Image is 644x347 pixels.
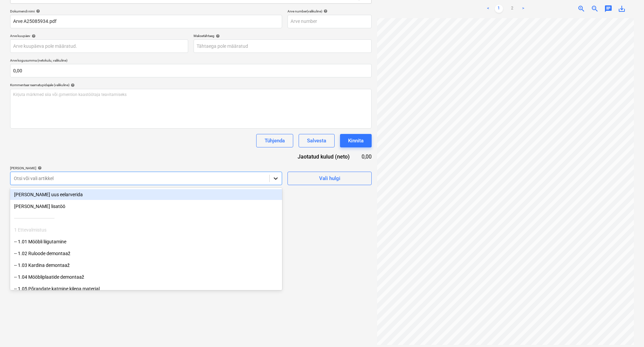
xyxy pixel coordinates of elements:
[287,15,372,28] input: Arve number
[319,174,340,183] div: Vali hulgi
[69,83,75,87] span: help
[10,224,282,235] div: 1 Ettevalmistus
[214,34,220,38] span: help
[618,5,626,13] span: save_alt
[299,134,335,147] button: Salvesta
[361,153,372,161] div: 0,00
[10,9,282,13] div: Dokumendi nimi
[10,189,282,200] div: Lisa uus eelarverida
[591,5,599,13] span: zoom_out
[10,166,282,170] div: [PERSON_NAME]
[194,39,372,53] input: Tähtaega pole määratud
[604,5,612,13] span: chat
[287,172,372,185] button: Vali hulgi
[10,272,282,282] div: -- 1.04 Mööbliplaatide demontaaž
[194,34,372,38] div: Maksetähtaeg
[348,136,364,145] div: Kinnita
[10,213,282,223] div: ------------------------------
[256,134,293,147] button: Tühjenda
[10,58,372,64] p: Arve kogusumma (netokulu, valikuline)
[519,5,527,13] a: Next page
[10,260,282,271] div: -- 1.03 Kardina demontaaž
[495,5,503,13] a: Page 1 is your current page
[30,34,36,38] span: help
[10,64,372,77] input: Arve kogusumma (netokulu, valikuline)
[10,283,282,294] div: -- 1.05 Põrandate katmine kilega materjal
[36,166,42,170] span: help
[284,153,361,161] div: Jaotatud kulud (neto)
[10,15,282,28] input: Dokumendi nimi
[287,9,372,13] div: Arve number (valikuline)
[10,248,282,259] div: -- 1.02 Ruloode demontaaž
[10,201,282,212] div: Lisa uus lisatöö
[340,134,372,147] button: Kinnita
[484,5,492,13] a: Previous page
[307,136,326,145] div: Salvesta
[35,9,40,13] span: help
[577,5,585,13] span: zoom_in
[10,83,372,87] div: Kommentaar raamatupidajale (valikuline)
[10,39,188,53] input: Arve kuupäeva pole määratud.
[10,34,188,38] div: Arve kuupäev
[265,136,285,145] div: Tühjenda
[508,5,516,13] a: Page 2
[10,201,282,212] div: [PERSON_NAME] lisatöö
[10,236,282,247] div: -- 1.01 Mööbli liigutamine
[10,189,282,200] div: [PERSON_NAME] uus eelarverida
[322,9,328,13] span: help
